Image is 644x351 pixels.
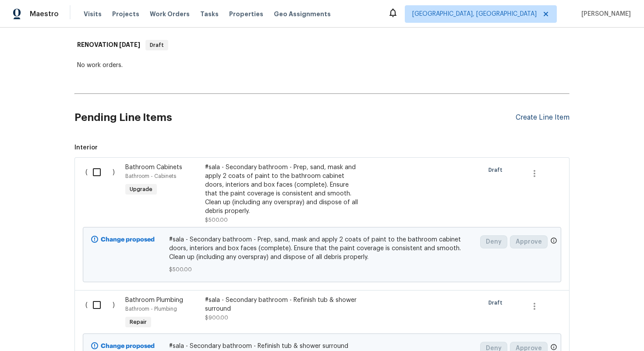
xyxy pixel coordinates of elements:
[83,293,123,333] div: ( )
[480,235,507,248] button: Deny
[229,10,263,18] span: Properties
[488,298,506,307] span: Draft
[550,237,557,246] span: Only a market manager or an area construction manager can approve
[412,10,537,18] span: [GEOGRAPHIC_DATA], [GEOGRAPHIC_DATA]
[83,160,123,227] div: ( )
[119,42,140,48] span: [DATE]
[101,237,155,243] b: Change proposed
[169,235,475,262] span: #sala - Secondary bathroom - Prep, sand, mask and apply 2 coats of paint to the bathroom cabinet ...
[578,10,631,18] span: [PERSON_NAME]
[84,10,102,18] span: Visits
[205,315,228,320] span: $900.00
[125,174,176,179] span: Bathroom - Cabinets
[125,297,183,303] span: Bathroom Plumbing
[30,10,59,18] span: Maestro
[74,97,516,138] h2: Pending Line Items
[150,10,190,18] span: Work Orders
[146,41,167,50] span: Draft
[205,296,359,313] div: #sala - Secondary bathroom - Refinish tub & shower surround
[169,342,475,351] span: #sala - Secondary bathroom - Refinish tub & shower surround
[125,164,182,170] span: Bathroom Cabinets
[77,40,140,50] h6: RENOVATION
[169,265,475,274] span: $500.00
[510,235,548,248] button: Approve
[126,185,156,194] span: Upgrade
[74,31,570,59] div: RENOVATION [DATE]Draft
[101,343,155,349] b: Change proposed
[112,10,139,18] span: Projects
[205,163,359,216] div: #sala - Secondary bathroom - Prep, sand, mask and apply 2 coats of paint to the bathroom cabinet ...
[126,318,150,326] span: Repair
[125,306,177,312] span: Bathroom - Plumbing
[205,217,228,223] span: $500.00
[77,61,567,70] div: No work orders.
[516,113,570,122] div: Create Line Item
[74,143,570,152] span: Interior
[488,166,506,174] span: Draft
[200,11,219,17] span: Tasks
